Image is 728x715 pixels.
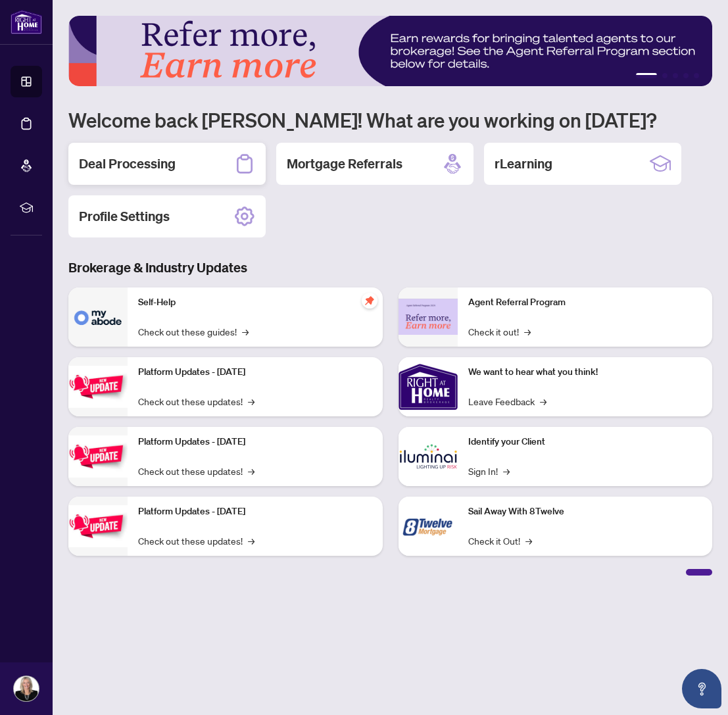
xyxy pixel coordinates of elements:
a: Check out these guides!→ [138,324,249,339]
h2: Profile Settings [79,207,170,226]
p: Sail Away With 8Twelve [468,505,702,519]
img: Sail Away With 8Twelve [399,497,458,556]
img: Platform Updates - July 21, 2025 [68,366,128,407]
a: Check out these updates!→ [138,464,255,478]
p: Agent Referral Program [468,295,702,310]
span: → [524,324,531,339]
img: Identify your Client [399,427,458,486]
p: Platform Updates - [DATE] [138,505,372,519]
img: We want to hear what you think! [399,357,458,416]
h3: Brokerage & Industry Updates [68,259,712,277]
span: → [540,394,546,408]
button: 2 [662,73,667,78]
h2: Mortgage Referrals [287,155,402,173]
img: Self-Help [68,287,128,347]
p: Platform Updates - [DATE] [138,435,372,449]
a: Sign In!→ [468,464,510,478]
h2: Deal Processing [79,155,176,173]
a: Check it Out!→ [468,533,532,548]
img: Platform Updates - July 8, 2025 [68,435,128,477]
a: Check out these updates!→ [138,394,255,408]
button: Open asap [682,669,721,708]
img: Slide 0 [68,16,712,86]
button: 3 [673,73,678,78]
button: 4 [683,73,689,78]
button: 1 [636,73,657,78]
a: Check out these updates!→ [138,533,255,548]
span: → [248,464,255,478]
h2: rLearning [495,155,552,173]
h1: Welcome back [PERSON_NAME]! What are you working on [DATE]? [68,107,712,132]
p: Platform Updates - [DATE] [138,365,372,380]
span: → [242,324,249,339]
span: → [503,464,510,478]
a: Check it out!→ [468,324,531,339]
img: Agent Referral Program [399,299,458,335]
p: We want to hear what you think! [468,365,702,380]
img: Platform Updates - June 23, 2025 [68,505,128,547]
a: Leave Feedback→ [468,394,546,408]
button: 5 [694,73,699,78]
img: Profile Icon [14,676,39,701]
p: Self-Help [138,295,372,310]
p: Identify your Client [468,435,702,449]
span: → [248,533,255,548]
span: → [525,533,532,548]
img: logo [11,10,42,34]
span: pushpin [362,293,377,308]
span: → [248,394,255,408]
